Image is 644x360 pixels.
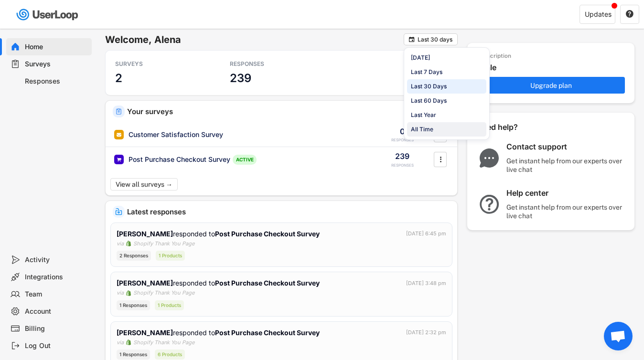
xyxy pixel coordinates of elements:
button:  [408,36,415,43]
img: IncomingMajor.svg [115,208,122,215]
div: Get instant help from our experts over live chat [506,157,626,174]
strong: Post Purchase Checkout Survey [215,279,320,287]
button: Upgrade plan [477,77,625,94]
div: Last Year [411,111,436,119]
div: responded to [117,328,322,338]
text:  [440,154,441,164]
img: 1156660_ecommerce_logo_shopify_icon%20%281%29.png [126,339,131,345]
div: 1 Products [156,251,185,261]
div: Account [25,307,88,316]
div: Scale [477,63,630,73]
button:  [436,127,445,142]
div: Contact support [506,142,626,152]
div: 1 Products [155,300,184,310]
div: Last 60 Days [411,96,447,105]
div: 2 Responses [117,251,151,261]
div: Last 30 days [418,37,452,42]
div: via [117,339,124,347]
div: 0 [400,126,405,137]
button:  [625,10,634,19]
img: 1156660_ecommerce_logo_shopify_icon%20%281%29.png [126,241,131,246]
div: Shopify Thank You Page [133,339,194,347]
div: 1 Responses [117,349,150,360]
div: Latest responses [127,208,450,215]
div: Last 7 Days [411,68,442,76]
div: Integrations [25,273,88,282]
strong: [PERSON_NAME] [117,279,173,287]
div: RESPONSES [391,138,414,143]
text:  [626,10,633,18]
div: Need help? [477,122,544,132]
img: 1156660_ecommerce_logo_shopify_icon%20%281%29.png [126,290,131,296]
div: Updates [585,11,612,18]
strong: [PERSON_NAME] [117,230,173,238]
div: SURVEYS [115,60,201,68]
div: RESPONSES [230,60,316,68]
div: [DATE] [411,53,430,62]
div: Home [25,42,88,52]
text:  [409,36,415,43]
h3: 239 [230,71,251,85]
div: Billing [25,324,88,333]
img: QuestionMarkInverseMajor.svg [477,195,502,214]
div: All Time [411,125,433,134]
div: Shopify Thank You Page [133,289,194,297]
div: 239 [395,151,409,161]
div: [DATE] 3:48 pm [406,279,446,287]
div: Customer Satisfaction Survey [129,130,223,139]
div: ACTIVE [233,155,257,165]
div: via [117,289,124,297]
div: RESPONSES [391,163,414,168]
div: Post Purchase Checkout Survey [129,155,230,164]
div: Help center [506,188,626,198]
strong: [PERSON_NAME] [117,328,173,337]
img: userloop-logo-01.svg [14,5,82,24]
div: 6 Products [155,349,185,360]
div: responded to [117,278,322,288]
img: ChatMajor.svg [477,148,502,168]
div: Subscription [477,53,511,60]
h3: 2 [115,71,122,85]
strong: Post Purchase Checkout Survey [215,230,320,238]
div: via [117,240,124,248]
div: Log Out [25,341,88,350]
div: Surveys [25,60,88,69]
div: Team [25,290,88,299]
div: Activity [25,255,88,265]
div: Shopify Thank You Page [133,240,194,248]
div: Last 30 Days [411,82,447,91]
div: Responses [25,77,88,86]
h6: Welcome, Alena [105,33,404,46]
button:  [436,152,445,167]
div: Your surveys [127,108,450,115]
div: Get instant help from our experts over live chat [506,203,626,220]
div: [DATE] 6:45 pm [406,230,446,238]
div: [DATE] 2:32 pm [406,328,446,337]
strong: Post Purchase Checkout Survey [215,328,320,337]
div: 1 Responses [117,300,150,310]
a: Open chat [604,322,633,350]
div: responded to [117,229,322,239]
button: View all surveys → [110,178,178,191]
